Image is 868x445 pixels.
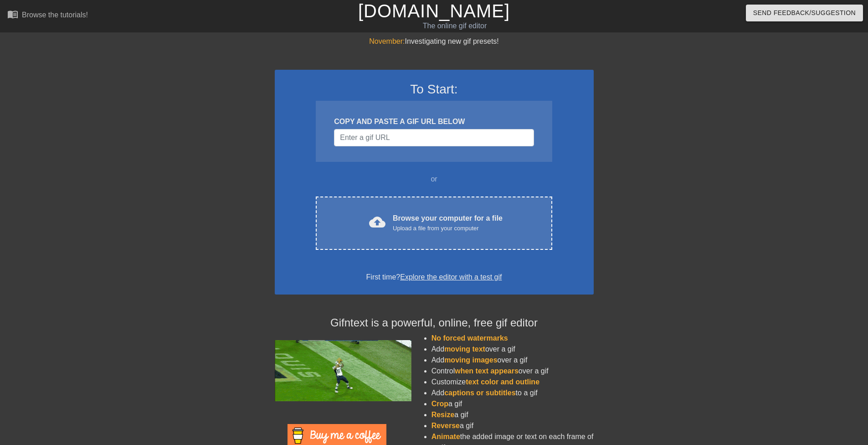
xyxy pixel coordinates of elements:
span: when text appears [455,367,519,375]
span: captions or subtitles [444,389,515,397]
span: Crop [431,400,448,408]
span: moving text [444,345,485,353]
div: The online gif editor [294,21,616,31]
div: First time? [287,272,582,283]
div: or [298,174,570,185]
div: Investigating new gif presets! [275,36,594,47]
div: Upload a file from your computer [393,224,503,233]
span: Animate [431,433,460,440]
li: Customize [431,377,594,388]
li: a gif [431,420,594,431]
a: Explore the editor with a test gif [400,273,502,281]
span: Send Feedback/Suggestion [753,7,856,19]
span: Reverse [431,422,460,429]
a: Browse the tutorials! [7,9,88,23]
h4: Gifntext is a powerful, online, free gif editor [275,316,594,330]
button: Send Feedback/Suggestion [746,5,863,21]
a: [DOMAIN_NAME] [358,1,510,21]
li: Add over a gif [431,355,594,366]
div: Browse your computer for a file [393,213,503,233]
span: November: [369,37,405,45]
span: text color and outline [466,378,539,386]
span: cloud_upload [369,214,385,230]
li: Add over a gif [431,344,594,355]
h3: To Start: [287,82,582,97]
span: No forced watermarks [431,334,508,342]
li: a gif [431,398,594,409]
li: a gif [431,409,594,420]
div: Browse the tutorials! [22,11,88,19]
li: Control over a gif [431,366,594,377]
span: menu_book [7,9,18,20]
span: moving images [444,356,497,364]
div: COPY AND PASTE A GIF URL BELOW [334,116,534,127]
span: Resize [431,411,455,419]
img: football_small.gif [275,340,411,401]
input: Username [334,129,534,146]
li: Add to a gif [431,388,594,398]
